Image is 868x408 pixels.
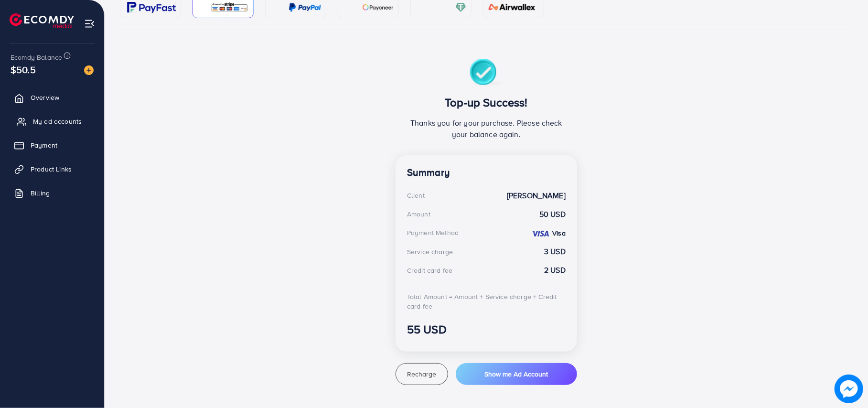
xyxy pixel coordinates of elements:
h3: 55 USD [407,322,566,336]
strong: 2 USD [544,265,566,276]
img: image [84,65,94,75]
button: Recharge [396,363,448,385]
h4: Summary [407,167,566,179]
div: Client [407,191,425,200]
img: logo [10,13,74,28]
span: Ecomdy Balance [11,53,62,62]
img: card [211,2,248,13]
div: Total Amount = Amount + Service charge + Credit card fee [407,292,566,311]
a: My ad accounts [7,112,97,131]
img: card [289,2,321,13]
span: Recharge [407,369,436,379]
div: Payment Method [407,228,459,237]
img: credit [531,230,550,237]
img: card [455,2,466,13]
h3: Top-up Success! [407,96,566,109]
strong: Visa [552,228,566,238]
span: Show me Ad Account [484,369,548,379]
button: Show me Ad Account [456,363,577,385]
a: Payment [7,136,97,155]
img: card [362,2,394,13]
div: Amount [407,209,430,219]
img: success [470,59,504,88]
span: Payment [31,140,57,150]
span: My ad accounts [33,117,82,126]
div: Credit card fee [407,266,452,275]
span: Billing [31,188,50,198]
strong: 50 USD [539,209,566,220]
span: $50.5 [11,63,36,76]
div: Service charge [407,247,453,257]
span: Product Links [31,164,72,174]
strong: 3 USD [544,246,566,257]
img: image [835,375,863,403]
p: Thanks you for your purchase. Please check your balance again. [407,117,566,140]
img: card [485,2,539,13]
a: Overview [7,88,97,107]
a: Product Links [7,160,97,179]
span: Overview [31,93,59,102]
a: Billing [7,183,97,203]
strong: [PERSON_NAME] [507,190,566,201]
img: menu [84,18,95,29]
img: card [127,2,176,13]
